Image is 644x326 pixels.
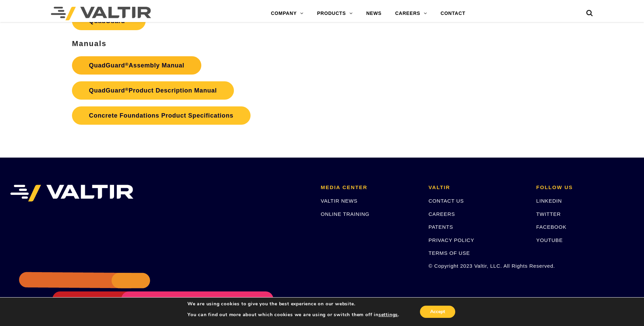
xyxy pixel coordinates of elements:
a: TWITTER [536,211,561,217]
p: © Copyright 2023 Valtir, LLC. All Rights Reserved. [428,262,526,270]
button: Accept [420,306,455,318]
a: CONTACT US [428,198,464,204]
a: TERMS OF USE [428,250,470,256]
h2: MEDIA CENTER [321,185,418,190]
a: COMPANY [264,7,310,20]
a: LINKEDIN [536,198,562,204]
a: PATENTS [428,224,453,230]
a: FACEBOOK [536,224,567,230]
a: QuadGuard®Assembly Manual [72,56,201,75]
p: You can find out more about which cookies we are using or switch them off in . [187,312,399,318]
a: YOUTUBE [536,237,563,243]
h2: VALTIR [428,185,526,190]
h2: FOLLOW US [536,185,634,190]
a: PRODUCTS [310,7,360,20]
a: CONTACT [434,7,472,20]
sup: ® [125,62,129,67]
a: PRIVACY POLICY [428,237,474,243]
button: settings [379,312,398,318]
a: NEWS [360,7,388,20]
a: CAREERS [428,211,455,217]
a: ONLINE TRAINING [321,211,369,217]
a: Concrete Foundations Product Specifications [72,106,250,125]
p: We are using cookies to give you the best experience on our website. [187,301,399,307]
a: CAREERS [388,7,434,20]
a: QuadGuard®Product Description Manual [72,81,234,100]
a: VALTIR NEWS [321,198,357,204]
img: Valtir [51,7,151,20]
strong: Manuals [72,39,107,48]
img: VALTIR [10,185,133,202]
sup: ® [125,87,129,92]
